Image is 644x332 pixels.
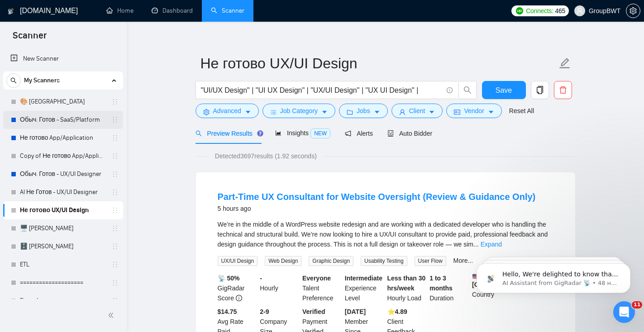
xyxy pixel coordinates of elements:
span: Scanner [5,29,54,48]
a: Fintech [20,292,106,310]
span: holder [111,207,119,214]
b: 2-9 [260,308,269,315]
span: user [577,8,583,14]
span: search [196,130,202,137]
div: Experience Level [343,273,386,303]
button: userClientcaret-down [391,104,443,118]
input: Search Freelance Jobs... [201,85,443,96]
span: setting [203,109,210,115]
a: Не готово UX/UI Design [20,201,106,219]
iframe: Intercom notifications сообщение [463,244,644,308]
span: holder [111,116,119,123]
a: More... [453,257,473,264]
span: holder [111,225,119,232]
span: caret-down [488,109,494,115]
span: holder [111,243,119,250]
b: Verified [302,308,325,315]
a: 🗄️ [PERSON_NAME] [20,237,106,256]
button: search [458,81,477,99]
span: info-circle [236,295,242,301]
a: setting [626,7,640,14]
button: delete [554,81,572,99]
img: logo [8,4,14,19]
div: Talent Preference [301,273,343,303]
a: Не готово App/Application [20,129,106,147]
a: 🎨 [GEOGRAPHIC_DATA] [20,93,106,111]
input: Scanner name... [200,52,557,75]
a: Reset All [509,106,534,116]
span: holder [111,189,119,196]
span: holder [111,134,119,142]
span: search [7,77,20,84]
span: Vendor [464,106,484,116]
span: Alerts [345,130,373,137]
span: folder [347,109,353,115]
a: dashboardDashboard [152,7,193,14]
span: idcard [454,109,460,115]
div: 5 hours ago [218,203,536,214]
span: setting [626,7,640,14]
b: - [260,275,262,282]
span: Web Design [265,256,301,266]
span: double-left [108,311,117,320]
span: ... [473,241,479,248]
button: barsJob Categorycaret-down [262,104,335,118]
span: notification [345,130,351,137]
span: NEW [310,128,330,138]
span: holder [111,279,119,286]
a: Expand [481,241,502,248]
span: caret-down [374,109,380,115]
span: User Flow [415,256,446,266]
span: 11 [632,301,642,308]
span: edit [559,57,571,69]
a: Part-Time UX Consultant for Website Oversight (Review & Guidance Only) [218,192,536,202]
span: 465 [555,6,565,16]
a: ==================== [20,274,106,292]
a: Обыч. Готов - UX/UI Designer [20,165,106,183]
span: Save [496,85,512,96]
span: robot [387,130,394,137]
span: Preview Results [196,130,261,137]
span: bars [270,109,277,115]
b: Less than 30 hrs/week [387,275,426,292]
button: idcardVendorcaret-down [446,104,501,118]
span: UX/UI Design [218,256,258,266]
span: My Scanners [24,71,60,90]
a: searchScanner [211,7,244,14]
span: holder [111,297,119,304]
div: GigRadar Score [216,273,258,303]
b: ⭐️ 4.89 [387,308,407,315]
a: ETL [20,256,106,274]
button: copy [531,81,549,99]
div: Tooltip anchor [256,129,264,138]
div: Hourly Load [386,273,428,303]
div: Hourly [258,273,301,303]
img: upwork-logo.png [516,7,523,14]
span: user [399,109,405,115]
span: delete [554,86,572,94]
button: folderJobscaret-down [339,104,388,118]
button: setting [626,4,640,18]
a: AI Не Готов - UX/UI Designer [20,183,106,201]
span: holder [111,261,119,268]
div: We’re in the middle of a WordPress website redesign and are working with a dedicated developer wh... [218,219,553,249]
span: Usability Testing [361,256,407,266]
span: holder [111,171,119,178]
span: Advanced [213,106,241,116]
span: Client [409,106,425,116]
span: We’re in the middle of a WordPress website redesign and are working with a dedicated developer wh... [218,221,548,248]
span: Jobs [357,106,370,116]
b: 1 to 3 months [429,275,453,292]
li: New Scanner [3,50,123,68]
span: caret-down [245,109,251,115]
span: Auto Bidder [387,130,432,137]
button: search [6,73,21,88]
span: Job Category [280,106,318,116]
span: copy [531,86,549,94]
span: Insights [275,129,330,137]
a: New Scanner [10,50,116,68]
span: Graphic Design [309,256,353,266]
b: Intermediate [345,275,382,282]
